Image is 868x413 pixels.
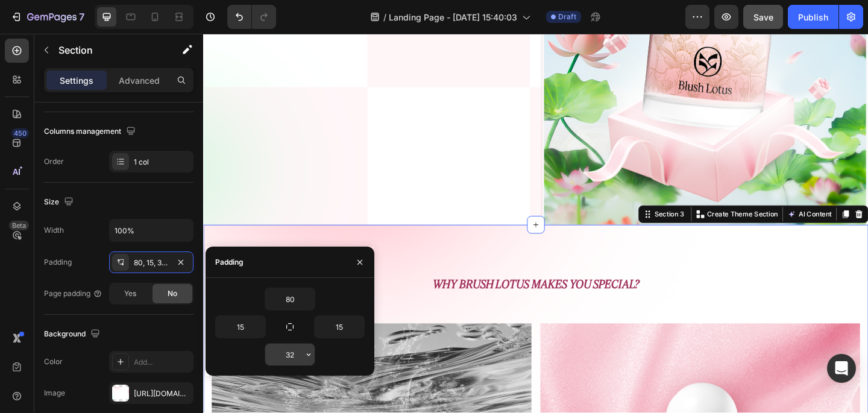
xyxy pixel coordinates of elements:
div: Padding [44,257,72,268]
div: Open Intercom Messenger [827,354,856,383]
input: Auto [216,316,265,338]
div: Beta [9,221,29,230]
div: Order [44,156,64,167]
div: Width [44,225,64,236]
div: Color [44,356,63,367]
p: Create Theme Section [548,191,625,202]
span: / [383,11,386,24]
p: 7 [79,10,84,24]
div: 80, 15, 32, 15 [134,257,169,268]
div: Add... [134,357,190,368]
div: Section 3 [488,191,526,202]
div: Image [44,388,65,399]
input: Auto [265,344,315,365]
p: Advanced [119,74,160,87]
button: Save [743,5,783,29]
span: No [168,288,177,299]
div: Columns management [44,124,138,140]
button: 7 [5,5,90,29]
div: Background [44,326,102,342]
button: Publish [788,5,838,29]
p: Settings [60,74,93,87]
div: Publish [798,11,828,24]
div: 450 [11,128,29,138]
button: AI Content [633,189,686,204]
div: Page padding [44,288,102,299]
p: Section [58,43,157,57]
span: Why brush lotus makes you special? [250,265,474,280]
span: Yes [124,288,136,299]
iframe: Design area [203,34,868,413]
div: [URL][DOMAIN_NAME] [134,388,190,399]
div: Padding [215,257,244,268]
div: Size [44,194,76,210]
input: Auto [265,288,315,310]
div: Undo/Redo [227,5,276,29]
input: Auto [315,316,364,338]
span: Landing Page - [DATE] 15:40:03 [389,11,517,24]
div: 1 col [134,157,190,168]
span: Draft [558,11,576,22]
span: Save [753,12,773,22]
input: Auto [110,219,193,241]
